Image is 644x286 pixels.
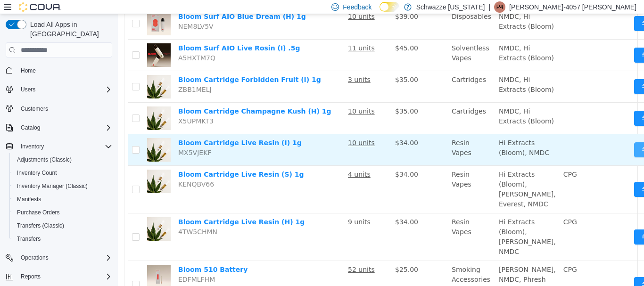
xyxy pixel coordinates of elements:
[60,166,96,174] span: KENQBV66
[13,220,68,231] a: Transfers (Classic)
[2,63,116,77] button: Home
[381,125,431,142] span: Hi Extracts (Bloom), NMDC
[13,194,45,205] a: Manifests
[516,215,560,230] button: icon: swapMove
[60,135,93,142] span: MX5VJEKF
[60,8,96,16] span: NEM8LV5V
[17,65,40,76] a: Home
[13,180,112,192] span: Inventory Manager (Classic)
[416,1,485,13] p: Schwazze [US_STATE]
[17,252,52,263] button: Operations
[9,219,116,232] button: Transfers (Classic)
[277,156,300,164] span: $34.00
[17,84,112,95] span: Users
[17,222,64,229] span: Transfers (Classic)
[277,93,300,101] span: $35.00
[21,273,41,280] span: Reports
[330,25,377,57] td: Solventless Vapes
[230,125,257,132] u: 10 units
[17,182,88,190] span: Inventory Manager (Classic)
[60,214,99,221] span: 4TW5CHMN
[21,105,48,113] span: Customers
[516,128,560,143] button: icon: swapMove
[21,254,49,261] span: Operations
[277,252,300,259] span: $25.00
[446,204,459,212] span: CPG
[17,235,41,243] span: Transfers
[230,93,257,101] u: 10 units
[17,122,112,133] span: Catalog
[2,83,116,96] button: Users
[13,207,64,218] a: Purchase Orders
[17,141,48,152] button: Inventory
[17,156,72,163] span: Adjustments (Classic)
[230,30,257,38] u: 11 units
[277,30,300,38] span: $45.00
[13,220,112,231] span: Transfers (Classic)
[381,62,436,79] span: NMDC, Hi Extracts (Bloom)
[509,1,636,13] p: [PERSON_NAME]-4057 [PERSON_NAME]
[13,167,61,179] a: Inventory Count
[2,102,116,115] button: Customers
[9,206,116,219] button: Purchase Orders
[2,140,116,153] button: Inventory
[277,204,300,212] span: $34.00
[494,1,505,13] div: Patrick-4057 Leyba
[13,233,44,245] a: Transfers
[17,271,112,282] span: Reports
[29,203,53,227] img: Bloom Cartridge Live Resin (H) 1g hero shot
[29,61,53,84] img: Bloom Cartridge Forbidden Fruit (I) 1g hero shot
[9,166,116,180] button: Inventory Count
[60,30,182,38] a: Bloom Surf AIO Live Rosin (I) .5g
[230,62,253,69] u: 3 units
[330,120,377,152] td: Resin Vapes
[230,156,253,164] u: 4 units
[9,180,116,193] button: Inventory Manager (Classic)
[381,30,436,48] span: NMDC, Hi Extracts (Bloom)
[17,84,39,95] button: Users
[2,121,116,134] button: Catalog
[60,252,130,259] a: Bloom 510 Battery
[230,252,257,259] u: 52 units
[29,251,53,274] img: Bloom 510 Battery hero shot
[21,143,44,150] span: Inventory
[380,12,380,12] span: Dark Mode
[2,270,116,283] button: Reports
[516,65,560,80] button: icon: swapMove
[60,72,94,79] span: ZBB1MELJ
[13,207,112,218] span: Purchase Orders
[60,204,187,212] a: Bloom Cartridge Live Resin (H) 1g
[19,2,61,12] img: Cova
[60,93,214,101] a: Bloom Cartridge Champagne Kush (H) 1g
[496,1,504,13] span: P4
[21,124,40,131] span: Catalog
[13,154,112,165] span: Adjustments (Classic)
[13,167,112,179] span: Inventory Count
[60,156,186,164] a: Bloom Cartridge Live Resin (S) 1g
[17,271,44,282] button: Reports
[21,67,36,74] span: Home
[516,2,560,17] button: icon: swapMove
[277,125,300,132] span: $34.00
[380,2,399,12] input: Dark Mode
[60,62,203,69] a: Bloom Cartridge Forbidden Fruit (I) 1g
[17,64,112,76] span: Home
[17,252,112,263] span: Operations
[17,103,52,114] a: Customers
[17,103,112,114] span: Customers
[516,97,560,112] button: icon: swapMove
[13,233,112,245] span: Transfers
[17,122,44,133] button: Catalog
[17,141,112,152] span: Inventory
[29,92,53,116] img: Bloom Cartridge Champagne Kush (H) 1g hero shot
[29,29,53,53] img: Bloom Surf AIO Live Rosin (I) .5g hero shot
[230,204,253,212] u: 9 units
[9,232,116,245] button: Transfers
[21,86,35,93] span: Users
[516,168,560,183] button: icon: swapMove
[29,124,53,147] img: Bloom Cartridge Live Resin (I) 1g hero shot
[277,62,300,69] span: $35.00
[17,169,57,177] span: Inventory Count
[13,194,112,205] span: Manifests
[330,152,377,199] td: Resin Vapes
